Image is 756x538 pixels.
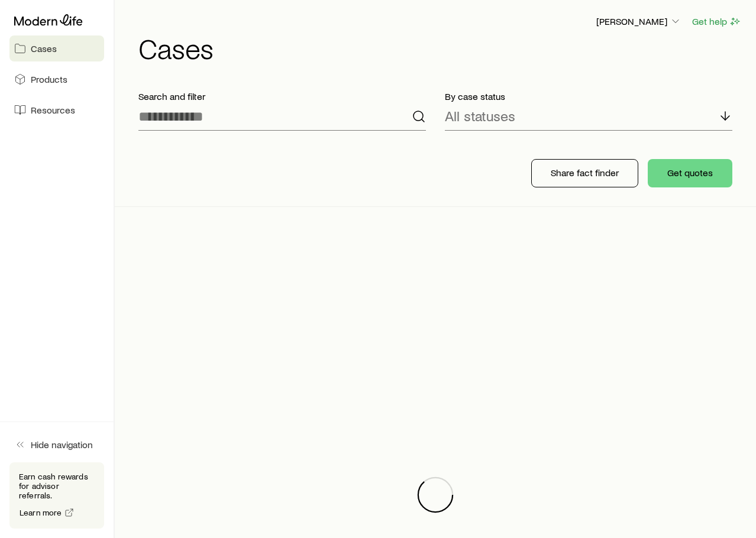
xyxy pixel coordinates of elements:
span: Hide navigation [31,439,93,451]
p: Search and filter [138,90,426,102]
p: Share fact finder [551,167,619,179]
span: Cases [31,43,57,54]
button: Hide navigation [9,432,104,458]
span: Resources [31,104,75,116]
a: Resources [9,97,104,123]
button: Share fact finder [531,159,638,187]
p: By case status [445,90,732,102]
a: Products [9,66,104,92]
p: All statuses [445,108,515,124]
span: Learn more [20,508,62,517]
p: Earn cash rewards for advisor referrals. [19,472,95,500]
h1: Cases [138,34,742,62]
a: Cases [9,35,104,61]
button: Get help [692,15,742,28]
button: [PERSON_NAME] [596,15,682,29]
button: Get quotes [648,159,732,187]
p: [PERSON_NAME] [596,15,681,27]
div: Earn cash rewards for advisor referrals.Learn more [9,462,104,529]
span: Products [31,73,67,85]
